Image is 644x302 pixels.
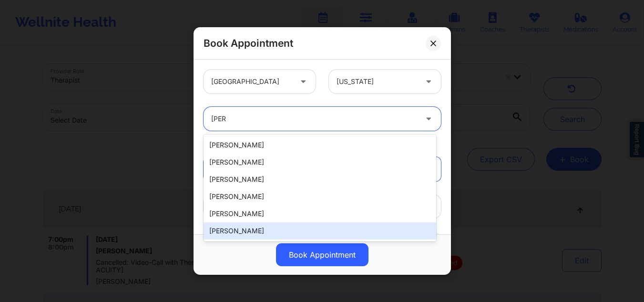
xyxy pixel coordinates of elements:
[211,70,292,94] div: [GEOGRAPHIC_DATA]
[337,70,417,94] div: [US_STATE]
[204,136,436,154] div: [PERSON_NAME]
[204,188,436,205] div: [PERSON_NAME]
[204,222,436,240] div: [PERSON_NAME]
[197,141,448,150] div: Client information:
[329,156,441,181] a: Not Registered Client
[204,37,293,50] h2: Book Appointment
[204,205,436,222] div: [PERSON_NAME]
[276,243,368,266] button: Book Appointment
[204,154,436,171] div: [PERSON_NAME]
[204,171,436,188] div: [PERSON_NAME]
